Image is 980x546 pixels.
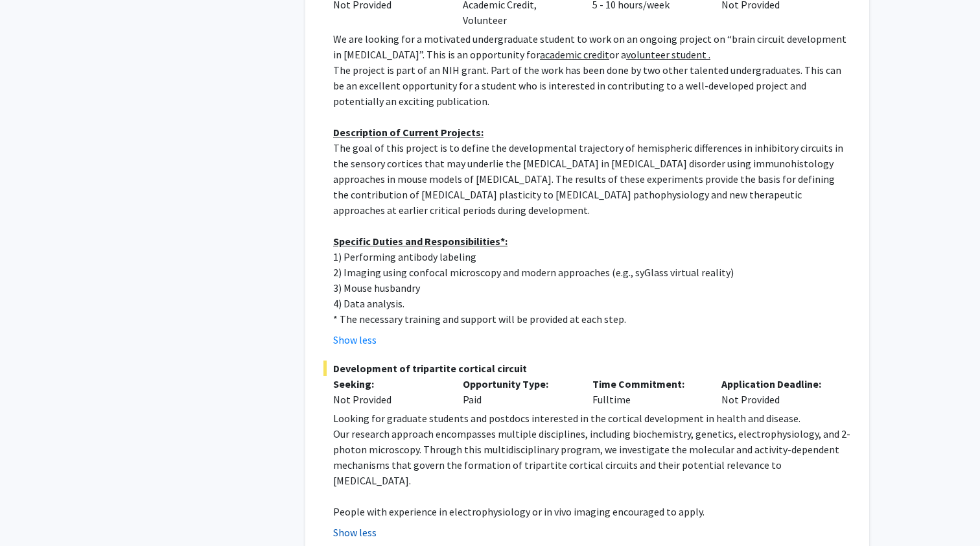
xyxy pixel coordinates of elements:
p: 4) Data analysis. [333,296,851,311]
u: Specific Duties and Responsibilities*: [333,235,507,248]
p: The goal of this project is to define the developmental trajectory of hemispheric differences in ... [333,140,851,218]
p: Opportunity Type: [463,376,573,392]
div: Paid [453,376,583,407]
p: * The necessary training and support will be provided at each step. [333,311,851,327]
p: 2) Imaging using confocal microscopy and modern approaches (e.g., syGlass virtual reality) [333,265,851,280]
div: Fulltime [583,376,712,407]
button: Show less [333,332,377,348]
p: 3) Mouse husbandry [333,280,851,296]
div: Not Provided [333,392,443,407]
div: Not Provided [712,376,841,407]
p: Looking for graduate students and postdocs interested in the cortical development in health and d... [333,410,851,426]
p: The project is part of an NIH grant. Part of the work has been done by two other talented undergr... [333,62,851,109]
p: 1) Performing antibody labeling [333,249,851,265]
u: academic credit [540,48,609,61]
p: Our research approach encompasses multiple disciplines, including biochemistry, genetics, electro... [333,426,851,488]
p: Seeking: [333,376,443,392]
span: Development of tripartite cortical circuit [323,361,851,376]
p: We are looking for a motivated undergraduate student to work on an ongoing project on “brain circ... [333,31,851,62]
p: Application Deadline: [721,376,832,392]
p: People with experience in electrophysiology or in vivo imaging encouraged to apply. [333,504,851,519]
iframe: Chat [10,488,55,536]
u: Description of Current Projects: [333,126,484,139]
button: Show less [333,525,377,540]
u: volunteer student . [626,48,710,61]
p: Time Commitment: [592,376,703,392]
